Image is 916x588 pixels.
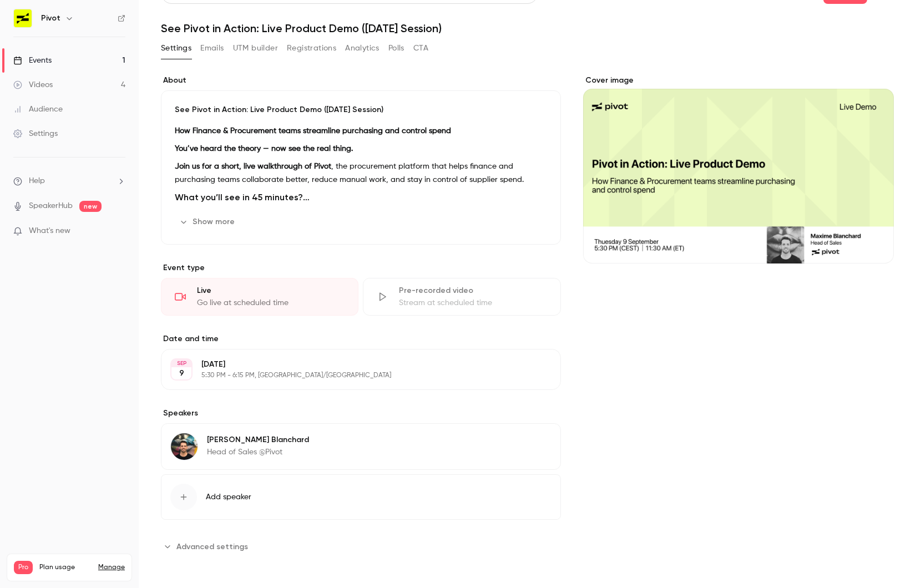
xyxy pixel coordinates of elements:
span: new [79,201,102,212]
div: Pre-recorded video [399,285,546,296]
div: Pre-recorded videoStream at scheduled time [363,278,560,316]
strong: Join us for a short, live walkthrough of Pivot [175,163,331,170]
button: Add speaker [161,474,561,520]
div: Settings [13,128,58,139]
span: What's new [29,225,70,237]
p: 5:30 PM - 6:15 PM, [GEOGRAPHIC_DATA]/[GEOGRAPHIC_DATA] [201,371,502,380]
span: Help [29,175,45,187]
li: help-dropdown-opener [13,175,125,187]
button: Settings [161,39,191,57]
h2: What you’ll see in 45 minutes? [175,191,547,204]
section: Cover image [583,75,894,263]
span: Advanced settings [176,541,248,552]
button: Polls [388,39,404,57]
p: See Pivot in Action: Live Product Demo ([DATE] Session) [175,104,547,115]
button: Show more [175,213,241,231]
label: Date and time [161,333,561,344]
p: [PERSON_NAME] Blanchard [207,434,309,445]
div: SEP [171,359,191,367]
p: Head of Sales @Pivot [207,447,309,458]
p: , the procurement platform that helps finance and purchasing teams collaborate better, reduce man... [175,160,547,186]
h1: See Pivot in Action: Live Product Demo ([DATE] Session) [161,22,894,35]
div: Live [197,285,345,296]
span: Add speaker [206,491,251,503]
img: Pivot [14,9,32,27]
a: SpeakerHub [29,200,73,212]
button: Advanced settings [161,538,255,555]
div: Stream at scheduled time [399,297,546,308]
button: Emails [200,39,224,57]
p: 9 [179,368,184,379]
strong: How Finance & Procurement teams streamline purchasing and control spend [175,127,451,135]
label: About [161,75,561,86]
button: Analytics [345,39,379,57]
p: [DATE] [201,359,502,370]
span: Plan usage [39,563,92,572]
div: Events [13,55,52,66]
button: CTA [413,39,428,57]
label: Cover image [583,75,894,86]
p: Event type [161,262,561,273]
img: Maxime Blanchard [171,433,198,460]
span: Pro [14,561,33,574]
iframe: Noticeable Trigger [112,226,125,236]
div: Go live at scheduled time [197,297,345,308]
strong: You’ve heard the theory — now see the real thing. [175,145,353,153]
a: Manage [98,563,125,572]
div: Videos [13,79,53,90]
label: Speakers [161,408,561,419]
div: Maxime Blanchard[PERSON_NAME] BlanchardHead of Sales @Pivot [161,423,561,470]
button: UTM builder [233,39,278,57]
div: LiveGo live at scheduled time [161,278,358,316]
section: Advanced settings [161,538,561,555]
button: Registrations [287,39,336,57]
div: Audience [13,104,63,115]
h6: Pivot [41,13,60,24]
